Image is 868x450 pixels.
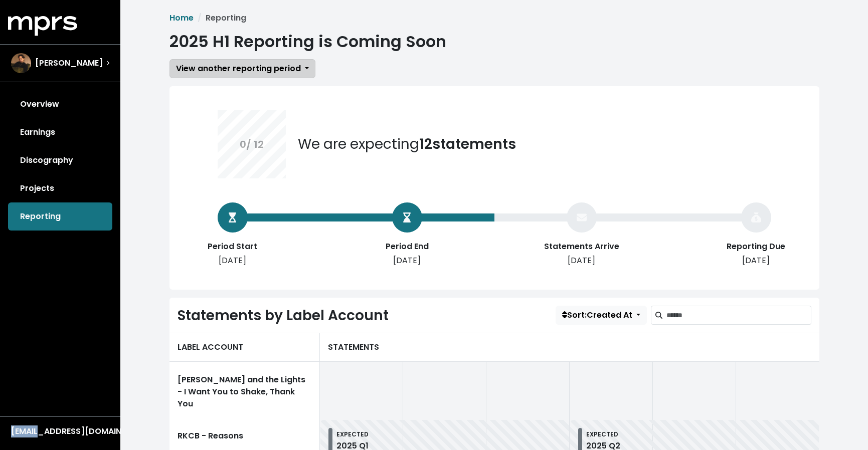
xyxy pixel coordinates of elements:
button: Sort:Created At [556,306,647,325]
nav: breadcrumb [169,12,819,24]
div: Period End [367,241,447,253]
div: [DATE] [367,255,447,267]
span: View another reporting period [176,63,301,74]
div: STATEMENTS [320,333,819,362]
div: Reporting Due [716,241,796,253]
div: Statements Arrive [542,241,622,253]
a: Home [169,12,194,24]
div: We are expecting [298,134,516,155]
div: [EMAIL_ADDRESS][DOMAIN_NAME] [11,425,109,437]
li: Reporting [194,12,246,24]
span: [PERSON_NAME] [35,57,103,69]
input: Search label accounts [666,306,811,325]
a: Earnings [8,118,112,146]
button: View another reporting period [169,59,315,78]
a: mprs logo [8,20,77,31]
div: [DATE] [542,255,622,267]
span: Sort: Created At [562,309,632,321]
div: [DATE] [716,255,796,267]
small: EXPECTED [586,430,618,438]
a: [PERSON_NAME] and the Lights - I Want You to Shake, Thank You [169,362,320,418]
h1: 2025 H1 Reporting is Coming Soon [169,32,446,51]
a: Discography [8,146,112,174]
div: LABEL ACCOUNT [169,333,320,362]
img: The selected account / producer [11,53,31,73]
a: Overview [8,90,112,118]
b: 12 statements [419,134,516,154]
button: [EMAIL_ADDRESS][DOMAIN_NAME] [8,425,112,438]
div: [DATE] [193,255,273,267]
a: Projects [8,174,112,202]
div: Period Start [193,241,273,253]
small: EXPECTED [336,430,369,438]
h2: Statements by Label Account [178,307,389,324]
